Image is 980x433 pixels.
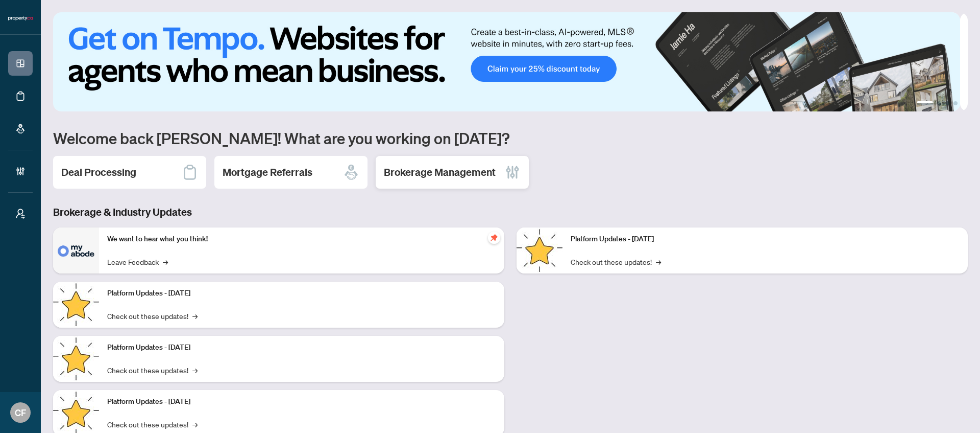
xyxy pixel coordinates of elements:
span: → [192,364,198,376]
p: Platform Updates - [DATE] [107,288,496,299]
img: Platform Updates - September 16, 2025 [53,282,99,328]
button: 4 [953,101,958,105]
span: → [656,256,661,267]
p: Platform Updates - [DATE] [107,396,496,407]
h2: Mortgage Referrals [223,165,312,179]
a: Check out these updates!→ [571,256,661,267]
img: Slide 0 [53,12,960,111]
p: Platform Updates - [DATE] [571,234,960,245]
button: 2 [937,101,941,105]
h2: Brokerage Management [384,165,496,179]
img: Platform Updates - June 23, 2025 [517,227,562,274]
h3: Brokerage & Industry Updates [53,205,968,219]
span: → [192,310,198,322]
h2: Deal Processing [61,165,136,179]
span: pushpin [488,232,500,244]
img: We want to hear what you think! [53,227,99,274]
span: user-switch [15,209,26,219]
button: 3 [945,101,949,105]
a: Leave Feedback→ [107,256,168,267]
h1: Welcome back [PERSON_NAME]! What are you working on [DATE]? [53,128,968,148]
p: We want to hear what you think! [107,234,496,245]
a: Check out these updates!→ [107,364,198,376]
a: Check out these updates!→ [107,419,198,430]
button: Open asap [939,397,970,428]
button: 1 [917,101,933,105]
a: Check out these updates!→ [107,310,198,322]
span: → [192,419,198,430]
span: CF [15,405,26,420]
img: Platform Updates - July 21, 2025 [53,336,99,382]
img: logo [8,15,33,21]
p: Platform Updates - [DATE] [107,342,496,353]
span: → [163,256,168,267]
